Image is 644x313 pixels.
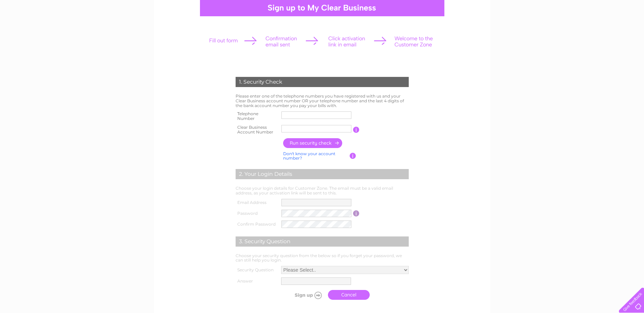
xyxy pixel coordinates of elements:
[283,151,335,161] a: Don't know your account number?
[234,219,280,230] th: Confirm Password
[516,3,563,12] a: 0333 014 3131
[623,29,640,34] a: Contact
[283,290,325,300] input: Submit
[234,123,280,137] th: Clear Business Account Number
[549,29,562,34] a: Water
[234,276,279,287] th: Answer
[328,290,370,300] a: Cancel
[234,184,410,197] td: Choose your login details for Customer Zone. The email must be a valid email address, as your act...
[234,252,410,265] td: Choose your security question from the below so if you forget your password, we can still help yo...
[234,208,280,219] th: Password
[236,236,409,247] div: 3. Security Question
[353,127,360,133] input: Information
[236,77,409,87] div: 1. Security Check
[609,29,619,34] a: Blog
[234,264,279,276] th: Security Question
[162,4,483,33] div: Clear Business is a trading name of Verastar Limited (registered in [GEOGRAPHIC_DATA] No. 3667643...
[353,210,360,216] input: Information
[566,29,581,34] a: Energy
[585,29,605,34] a: Telecoms
[22,18,57,38] img: logo.png
[234,92,410,109] td: Please enter one of the telephone numbers you have registered with us and your Clear Business acc...
[236,169,409,179] div: 2. Your Login Details
[234,109,280,123] th: Telephone Number
[350,153,356,159] input: Information
[234,197,280,208] th: Email Address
